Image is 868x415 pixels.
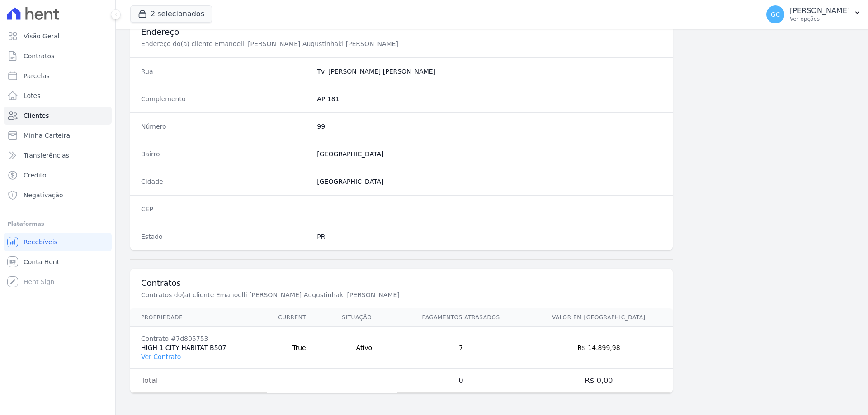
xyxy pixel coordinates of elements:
[4,166,112,184] a: Crédito
[7,219,108,229] div: Plataformas
[24,91,41,100] span: Lotes
[141,39,445,48] p: Endereço do(a) cliente Emanoelli [PERSON_NAME] Augustinhaki [PERSON_NAME]
[4,233,112,251] a: Recebíveis
[331,308,397,327] th: Situação
[759,2,868,27] button: GC [PERSON_NAME] Ver opções
[317,232,662,241] dd: PR
[24,32,60,41] span: Visão Geral
[4,27,112,45] a: Visão Geral
[141,122,310,131] dt: Número
[141,27,662,37] h3: Endereço
[4,253,112,271] a: Conta Hent
[130,308,267,327] th: Propriedade
[24,191,63,200] span: Negativação
[141,94,310,103] dt: Complemento
[24,238,57,247] span: Recebíveis
[141,278,662,289] h3: Contratos
[130,327,267,369] td: HIGH 1 CITY HABITAT B507
[267,327,331,369] td: True
[4,107,112,125] a: Clientes
[24,171,47,180] span: Crédito
[24,51,54,61] span: Contratos
[141,177,310,186] dt: Cidade
[141,67,310,76] dt: Rua
[790,6,850,15] p: [PERSON_NAME]
[397,308,524,327] th: Pagamentos Atrasados
[525,369,673,393] td: R$ 0,00
[24,71,50,80] span: Parcelas
[24,257,59,266] span: Conta Hent
[397,369,524,393] td: 0
[4,186,112,204] a: Negativação
[317,177,662,186] dd: [GEOGRAPHIC_DATA]
[317,67,662,76] dd: Tv. [PERSON_NAME] [PERSON_NAME]
[141,205,310,214] dt: CEP
[24,131,70,140] span: Minha Carteira
[331,327,397,369] td: Ativo
[771,11,780,18] span: GC
[790,15,850,23] p: Ver opções
[130,369,267,393] td: Total
[317,122,662,131] dd: 99
[24,151,69,160] span: Transferências
[4,87,112,105] a: Lotes
[141,334,256,343] div: Contrato #7d805753
[141,232,310,241] dt: Estado
[4,47,112,65] a: Contratos
[397,327,524,369] td: 7
[141,290,445,299] p: Contratos do(a) cliente Emanoelli [PERSON_NAME] Augustinhaki [PERSON_NAME]
[4,146,112,164] a: Transferências
[317,149,662,159] dd: [GEOGRAPHIC_DATA]
[141,353,181,360] a: Ver Contrato
[4,126,112,145] a: Minha Carteira
[525,327,673,369] td: R$ 14.899,98
[525,308,673,327] th: Valor em [GEOGRAPHIC_DATA]
[267,308,331,327] th: Current
[317,94,662,103] dd: AP 181
[130,5,212,23] button: 2 selecionados
[141,149,310,159] dt: Bairro
[24,111,49,120] span: Clientes
[4,67,112,85] a: Parcelas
